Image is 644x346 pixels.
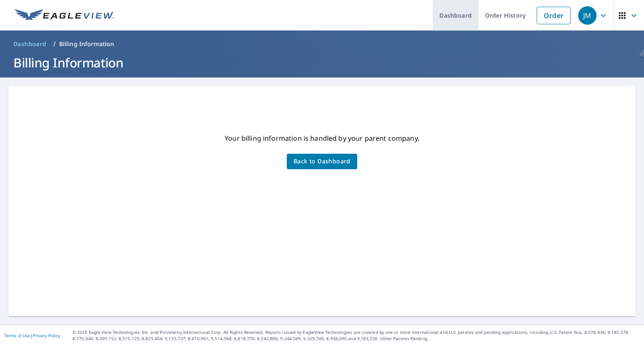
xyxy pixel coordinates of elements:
[59,40,114,48] p: Billing Information
[293,156,351,167] span: Back to Dashboard
[10,37,50,51] a: Dashboard
[578,6,597,25] div: JM
[13,40,47,48] span: Dashboard
[10,54,634,71] h1: Billing Information
[73,329,640,342] p: © 2025 Eagle View Technologies, Inc. and Pictometry International Corp. All Rights Reserved. Repo...
[33,333,60,338] a: Privacy Policy
[4,333,60,338] p: |
[4,333,30,338] a: Terms of Use
[15,9,114,22] img: EV Logo
[10,37,634,51] nav: breadcrumb
[53,39,56,49] li: /
[223,131,421,145] p: Your billing information is handled by your parent company.
[537,7,571,24] a: Order
[287,154,357,169] button: Back to Dashboard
